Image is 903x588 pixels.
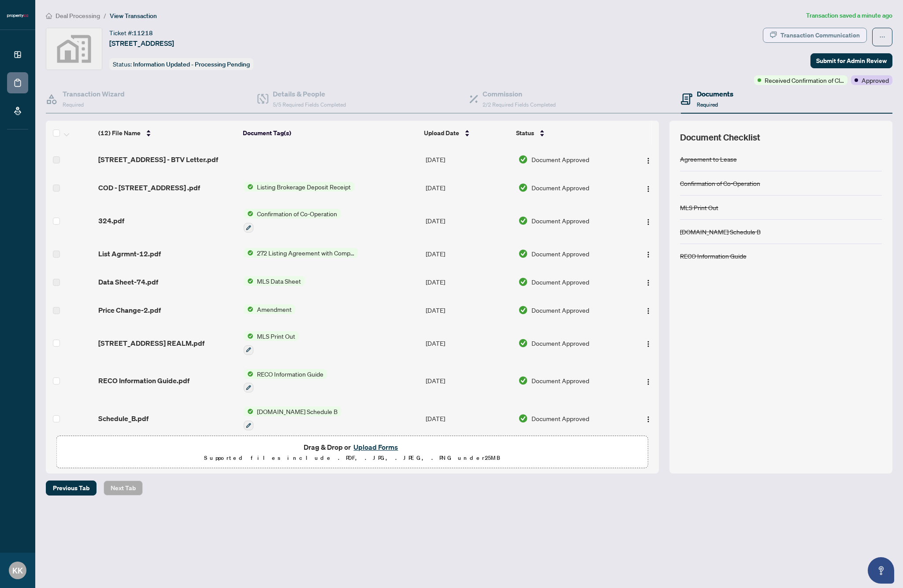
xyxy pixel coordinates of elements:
span: Approved [862,75,889,85]
td: [DATE] [422,202,515,240]
button: Status IconRECO Information Guide [244,369,327,393]
span: Schedule_B.pdf [98,413,149,424]
button: Upload Forms [351,441,401,453]
span: Drag & Drop orUpload FormsSupported files include .PDF, .JPG, .JPEG, .PNG under25MB [57,436,648,469]
span: Document Approved [531,277,589,287]
img: Logo [645,251,652,258]
span: Document Approved [531,183,589,192]
img: Status Icon [244,276,253,286]
span: View Transaction [110,12,157,20]
div: Confirmation of Co-Operation [680,178,760,188]
span: Document Approved [531,249,589,259]
td: [DATE] [422,268,515,296]
img: Logo [645,279,652,286]
img: Status Icon [244,407,253,416]
button: Status IconAmendment [244,304,295,314]
div: MLS Print Out [680,203,718,212]
button: Status IconMLS Print Out [244,331,299,355]
h4: Commission [483,89,556,99]
span: Amendment [253,304,295,314]
h4: Documents [697,89,733,99]
button: Status Icon[DOMAIN_NAME] Schedule B [244,407,341,430]
span: List Agrmnt-12.pdf [98,248,161,259]
th: (12) File Name [95,121,240,145]
td: [DATE] [422,362,515,400]
img: Status Icon [244,209,253,218]
span: Confirmation of Co-Operation [253,209,341,218]
img: Status Icon [244,304,253,314]
span: 5/5 Required Fields Completed [273,101,346,108]
img: Status Icon [244,248,253,258]
button: Submit for Admin Review [810,53,892,68]
div: RECO Information Guide [680,251,747,261]
span: Submit for Admin Review [816,54,887,68]
img: Document Status [518,338,528,348]
span: Drag & Drop or [304,441,401,453]
th: Status [513,121,624,145]
img: svg%3e [46,28,102,70]
img: Document Status [518,155,528,164]
button: Transaction Communication [763,28,867,43]
span: Deal Processing [56,12,100,20]
span: Status [516,128,534,138]
td: [DATE] [422,296,515,324]
td: [DATE] [422,324,515,362]
div: [DOMAIN_NAME] Schedule B [680,227,761,237]
img: Status Icon [244,182,253,192]
button: Logo [641,152,655,166]
span: home [46,13,52,19]
button: Logo [641,247,655,261]
button: Logo [641,214,655,228]
img: Document Status [518,376,528,385]
h4: Details & People [273,89,346,99]
span: [STREET_ADDRESS] REALM.pdf [98,338,204,348]
span: ellipsis [879,34,885,40]
span: RECO Information Guide.pdf [98,375,190,386]
span: Information Updated - Processing Pending [133,60,250,68]
button: Status Icon272 Listing Agreement with Company Schedule A [244,248,358,258]
button: Previous Tab [46,481,97,496]
span: Listing Brokerage Deposit Receipt [253,182,354,192]
span: Required [697,101,718,108]
span: Data Sheet-74.pdf [98,277,158,287]
button: Status IconMLS Data Sheet [244,276,305,286]
img: Document Status [518,305,528,315]
span: (12) File Name [98,128,141,138]
img: Document Status [518,216,528,226]
td: [DATE] [422,174,515,202]
button: Logo [641,181,655,195]
img: Status Icon [244,331,253,341]
td: [DATE] [422,399,515,437]
span: [DOMAIN_NAME] Schedule B [253,407,341,416]
span: [STREET_ADDRESS] [109,38,174,48]
th: Upload Date [420,121,513,145]
div: Transaction Communication [780,28,860,42]
button: Logo [641,411,655,425]
div: Ticket #: [109,28,153,38]
span: Document Approved [531,338,589,348]
button: Logo [641,374,655,388]
span: Required [63,101,84,108]
img: Logo [645,340,652,348]
button: Logo [641,303,655,317]
span: Document Approved [531,376,589,385]
span: MLS Data Sheet [253,276,305,286]
div: Status: [109,58,253,70]
span: 272 Listing Agreement with Company Schedule A [253,248,358,258]
span: RECO Information Guide [253,369,327,379]
div: Agreement to Lease [680,154,737,164]
li: / [104,11,106,21]
h4: Transaction Wizard [63,89,125,99]
article: Transaction saved a minute ago [806,11,892,21]
img: Logo [645,157,652,164]
button: Next Tab [104,481,143,496]
span: Document Checklist [680,131,760,144]
img: Document Status [518,249,528,259]
img: Document Status [518,183,528,192]
span: Document Approved [531,155,589,164]
button: Logo [641,275,655,289]
span: Previous Tab [53,481,89,495]
img: Logo [645,307,652,314]
img: logo [7,13,28,18]
span: [STREET_ADDRESS] - BTV Letter.pdf [98,154,218,165]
